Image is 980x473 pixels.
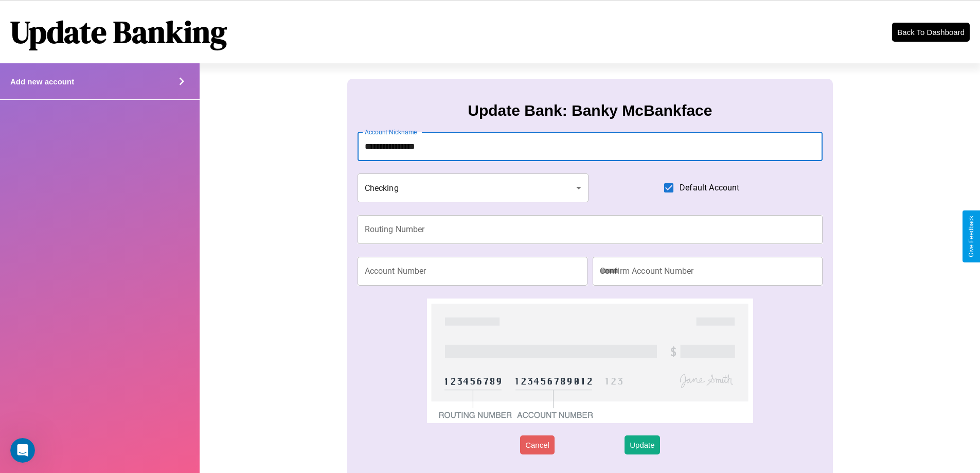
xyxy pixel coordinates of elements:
button: Back To Dashboard [892,23,970,42]
label: Account Nickname [365,128,417,136]
iframe: Intercom live chat [10,438,35,463]
img: check [427,299,753,423]
h3: Update Bank: Banky McBankface [468,102,712,119]
h4: Add new account [10,77,74,86]
button: Update [625,435,660,454]
span: Default Account [680,182,739,194]
div: Checking [358,173,589,202]
button: Cancel [520,435,555,454]
h1: Update Banking [10,11,227,53]
div: Give Feedback [968,216,975,257]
